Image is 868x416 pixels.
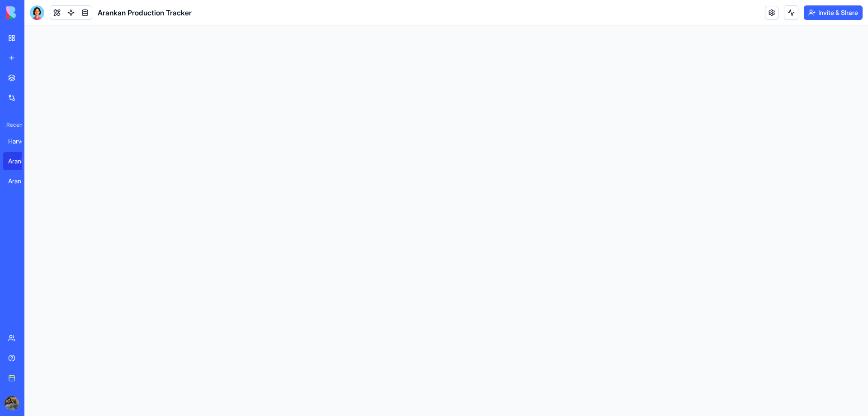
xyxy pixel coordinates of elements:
span: Arankan Production Tracker [98,7,192,18]
div: Arankan Production Tracker [8,157,33,166]
img: ACg8ocLckqTCADZMVyP0izQdSwexkWcE6v8a1AEXwgvbafi3xFy3vSx8=s96-c [5,396,19,411]
img: logo [6,6,62,19]
div: Harvest Health Financial Forecasting [8,137,33,146]
a: Arankan Production Tracker [3,152,39,170]
span: Recent [3,121,22,129]
button: Invite & Share [804,5,863,20]
div: Aran Therapeutics – Cannabis Sales Forecasting [8,177,33,186]
a: Harvest Health Financial Forecasting [3,132,39,150]
a: Aran Therapeutics – Cannabis Sales Forecasting [3,172,39,190]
